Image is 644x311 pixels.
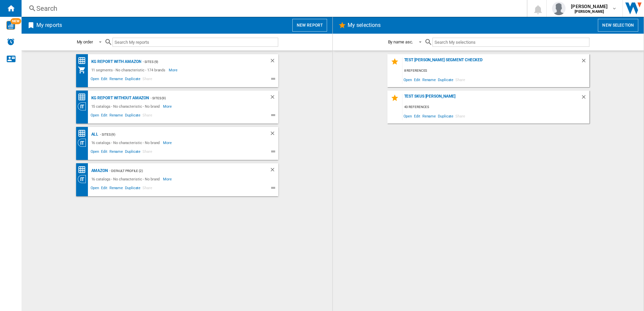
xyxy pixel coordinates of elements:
[413,111,421,120] span: Edit
[598,19,638,32] button: New selection
[402,94,581,103] div: test SKUs [PERSON_NAME]
[100,185,108,193] span: Edit
[454,75,466,84] span: Share
[402,103,589,111] div: 43 references
[163,139,173,147] span: More
[90,66,169,74] div: 11 segments - No characteristic - 174 brands
[90,130,99,139] div: ALL
[78,175,90,183] div: Category View
[346,19,382,32] h2: My selections
[100,112,108,120] span: Edit
[90,148,100,157] span: Open
[169,66,179,74] span: More
[571,3,608,10] span: [PERSON_NAME]
[35,19,63,32] h2: My reports
[78,129,90,138] div: Price Matrix
[149,94,256,102] div: - sites (9)
[90,112,100,120] span: Open
[141,58,256,66] div: - sites (9)
[402,58,581,67] div: test [PERSON_NAME] segment checked
[402,111,413,120] span: Open
[421,111,437,120] span: Rename
[269,167,278,175] div: Delete
[124,185,141,193] span: Duplicate
[108,185,124,193] span: Rename
[163,175,173,183] span: More
[437,111,454,120] span: Duplicate
[78,139,90,147] div: Category View
[78,166,90,174] div: Price Matrix
[98,130,256,139] div: - sites (9)
[124,76,141,84] span: Duplicate
[413,75,421,84] span: Edit
[432,38,589,47] input: Search My selections
[402,75,413,84] span: Open
[78,57,90,65] div: Price Matrix
[7,38,15,46] img: alerts-logo.svg
[90,139,163,147] div: 16 catalogs - No characteristic - No brand
[78,102,90,110] div: Category View
[90,76,100,84] span: Open
[124,148,141,157] span: Duplicate
[269,58,278,66] div: Delete
[581,58,589,67] div: Delete
[78,93,90,101] div: Price Matrix
[78,66,90,74] div: My Assortment
[108,112,124,120] span: Rename
[269,94,278,102] div: Delete
[100,76,108,84] span: Edit
[454,111,466,120] span: Share
[124,112,141,120] span: Duplicate
[6,21,15,30] img: wise-card.svg
[388,39,413,44] div: By name asc.
[100,148,108,157] span: Edit
[90,58,141,66] div: KG Report with Amazon
[421,75,437,84] span: Rename
[36,4,509,13] div: Search
[163,102,173,110] span: More
[90,175,163,183] div: 16 catalogs - No characteristic - No brand
[90,102,163,110] div: 15 catalogs - No characteristic - No brand
[108,167,256,175] div: - Default profile (2)
[552,2,566,15] img: profile.jpg
[77,39,93,44] div: My order
[112,38,278,47] input: Search My reports
[141,112,153,120] span: Share
[10,18,21,24] span: NEW
[90,185,100,193] span: Open
[402,67,589,75] div: 8 references
[269,130,278,139] div: Delete
[108,76,124,84] span: Rename
[141,76,153,84] span: Share
[90,167,108,175] div: AMAZON
[437,75,454,84] span: Duplicate
[141,185,153,193] span: Share
[575,9,604,14] b: [PERSON_NAME]
[90,94,149,102] div: KG Report without Amazon
[292,19,327,32] button: New report
[581,94,589,103] div: Delete
[141,148,153,157] span: Share
[108,148,124,157] span: Rename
